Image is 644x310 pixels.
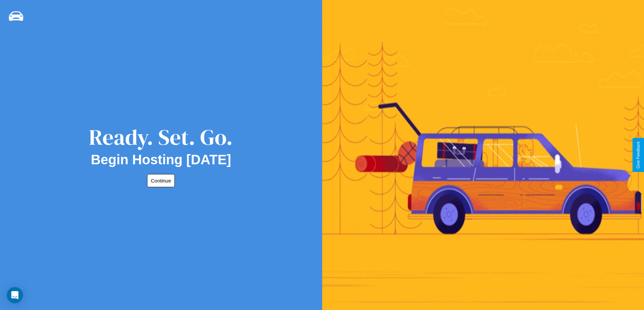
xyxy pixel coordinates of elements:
button: Continue [147,174,175,187]
div: Open Intercom Messenger [7,287,23,303]
div: Ready. Set. Go. [89,122,233,152]
h2: Begin Hosting [DATE] [91,152,231,167]
div: Give Feedback [636,141,641,169]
